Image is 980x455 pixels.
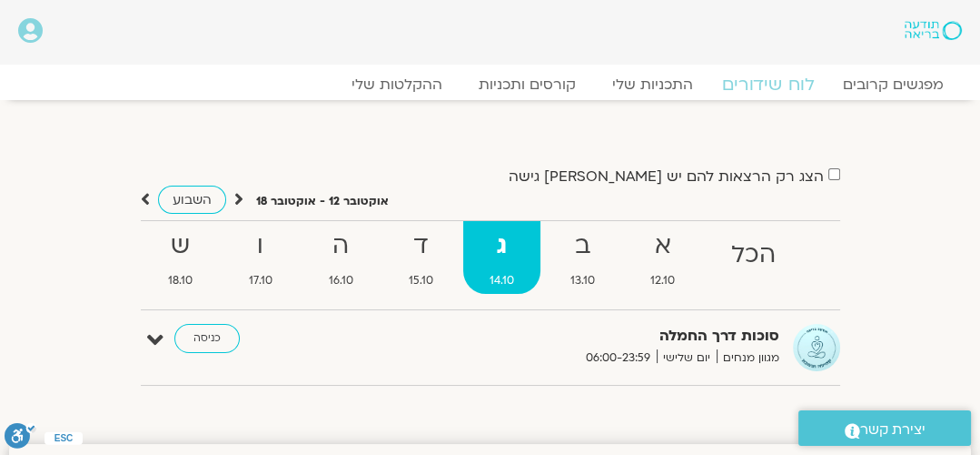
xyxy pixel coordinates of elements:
label: הצג רק הרצאות להם יש [PERSON_NAME] גישה [509,168,824,185]
span: 12.10 [624,271,701,290]
span: השבוע [173,191,212,208]
span: 15.10 [382,271,460,290]
strong: א [624,226,701,267]
strong: ג [463,226,540,267]
span: 13.10 [544,271,621,290]
a: ההקלטות שלי [333,76,460,94]
p: אוקטובר 12 - אוקטובר 18 [256,192,389,211]
span: 18.10 [143,271,220,290]
a: כניסה [174,324,240,353]
a: השבוע [158,186,226,214]
span: יצירת קשר [860,418,926,442]
a: ג14.10 [463,221,540,294]
strong: סוכות דרך החמלה [389,324,779,349]
a: ב13.10 [544,221,621,294]
span: מגוון מנחים [717,349,779,368]
strong: ש [143,226,220,267]
a: התכניות שלי [594,76,711,94]
a: יצירת קשר [798,410,971,446]
span: יום שלישי [657,349,717,368]
a: קורסים ותכניות [460,76,594,94]
strong: ב [544,226,621,267]
a: מפגשים קרובים [825,76,962,94]
a: ו17.10 [223,221,299,294]
strong: ו [223,226,299,267]
span: 14.10 [463,271,540,290]
span: 17.10 [223,271,299,290]
span: 16.10 [302,271,380,290]
span: 06:00-23:59 [579,349,657,368]
a: ש18.10 [143,221,220,294]
nav: Menu [18,76,962,94]
a: לוח שידורים [700,74,836,96]
a: ה16.10 [302,221,380,294]
a: הכל [705,221,802,294]
strong: ד [382,226,460,267]
a: א12.10 [624,221,701,294]
strong: הכל [705,235,802,276]
a: ד15.10 [382,221,460,294]
strong: ה [302,226,380,267]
